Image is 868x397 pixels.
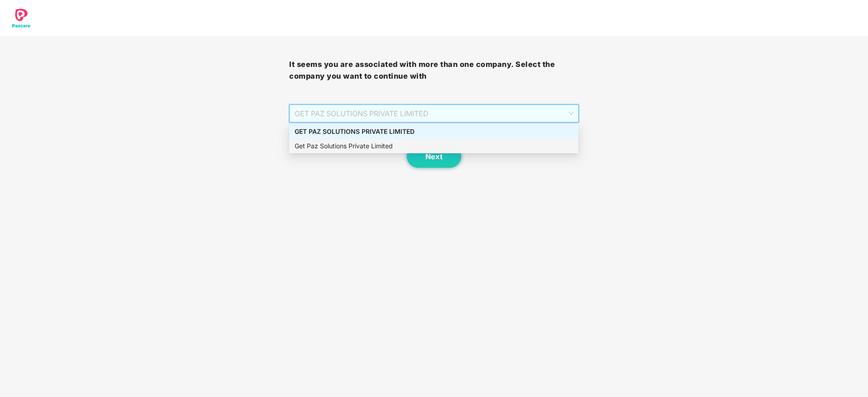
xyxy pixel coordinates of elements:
[289,59,578,82] h3: It seems you are associated with more than one company. Select the company you want to continue with
[295,141,573,151] div: Get Paz Solutions Private Limited
[289,139,578,153] div: Get Paz Solutions Private Limited
[295,127,573,137] div: GET PAZ SOLUTIONS PRIVATE LIMITED
[407,145,461,168] button: Next
[295,105,573,122] span: GET PAZ SOLUTIONS PRIVATE LIMITED
[425,152,443,161] span: Next
[289,124,578,139] div: GET PAZ SOLUTIONS PRIVATE LIMITED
